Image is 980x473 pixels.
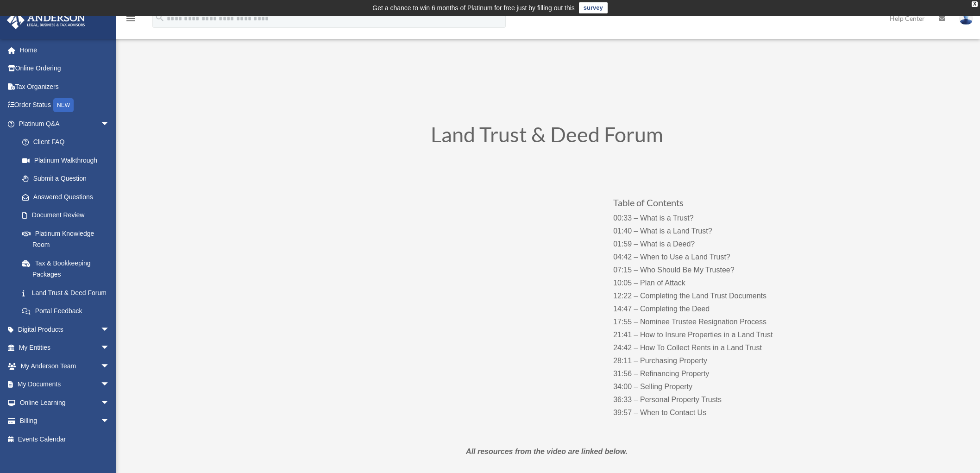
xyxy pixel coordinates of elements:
[6,77,124,96] a: Tax Organizers
[613,198,796,212] h3: Table of Contents
[4,11,88,29] img: Anderson Advisors Platinum Portal
[53,98,74,112] div: NEW
[13,302,124,321] a: Portal Feedback
[101,320,119,339] span: arrow_drop_down
[6,357,124,375] a: My Anderson Teamarrow_drop_down
[155,13,165,23] i: search
[297,124,797,150] h1: Land Trust & Deed Forum
[613,212,796,419] p: 00:33 – What is a Trust? 01:40 – What is a Land Trust? 01:59 – What is a Deed? 04:42 – When to Us...
[6,430,124,448] a: Events Calendar
[125,16,136,24] a: menu
[6,59,124,78] a: Online Ordering
[101,357,119,376] span: arrow_drop_down
[13,170,124,188] a: Submit a Question
[101,114,119,133] span: arrow_drop_down
[6,393,124,412] a: Online Learningarrow_drop_down
[13,133,124,151] a: Client FAQ
[6,412,124,430] a: Billingarrow_drop_down
[972,1,978,7] div: close
[6,375,124,394] a: My Documentsarrow_drop_down
[13,188,124,206] a: Answered Questions
[13,224,124,254] a: Platinum Knowledge Room
[6,339,124,357] a: My Entitiesarrow_drop_down
[6,114,124,133] a: Platinum Q&Aarrow_drop_down
[13,151,124,170] a: Platinum Walkthrough
[579,2,608,13] a: survey
[101,375,119,394] span: arrow_drop_down
[101,339,119,358] span: arrow_drop_down
[6,320,124,339] a: Digital Productsarrow_drop_down
[6,41,124,59] a: Home
[6,96,124,115] a: Order StatusNEW
[101,412,119,431] span: arrow_drop_down
[13,284,119,302] a: Land Trust & Deed Forum
[101,393,119,412] span: arrow_drop_down
[959,12,973,25] img: User Pic
[125,13,136,24] i: menu
[13,206,124,225] a: Document Review
[372,2,575,13] div: Get a chance to win 6 months of Platinum for free just by filling out this
[13,254,124,284] a: Tax & Bookkeeping Packages
[466,448,628,455] em: All resources from the video are linked below.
